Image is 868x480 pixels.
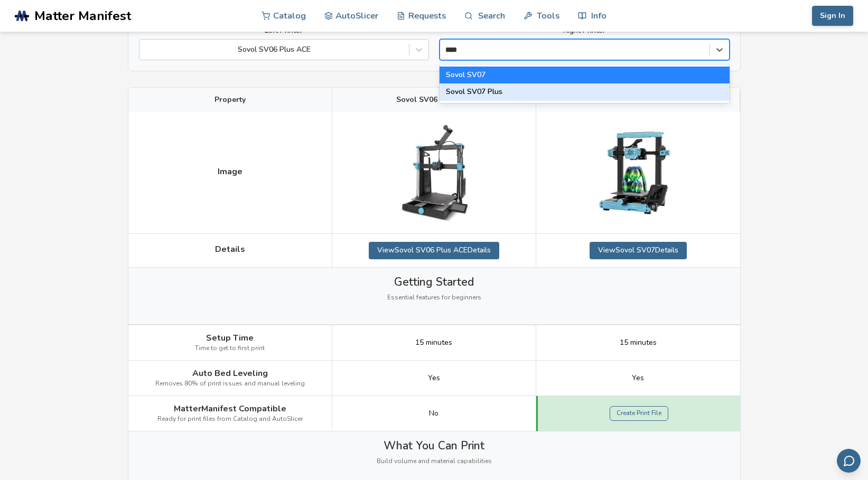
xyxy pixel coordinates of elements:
span: Ready for print files from Catalog and AutoSlicer [157,416,303,423]
span: Image [218,167,242,176]
span: Matter Manifest [34,8,131,23]
span: 15 minutes [620,338,657,347]
span: Sovol SV07 [617,96,658,104]
span: Removes 80% of print issues and manual leveling [155,380,305,388]
button: Send feedback via email [837,449,861,473]
span: Build volume and material capabilities [377,458,492,465]
div: Sovol SV07 [440,67,730,83]
span: No [429,409,438,418]
a: Create Print File [610,406,668,421]
span: Yes [428,374,440,382]
img: Sovol SV07 [585,120,691,225]
span: Essential features for beginners [387,294,481,302]
button: Sign In [812,6,853,26]
a: ViewSovol SV06 Plus ACEDetails [369,242,499,259]
input: Sovol SV06 Plus ACE [145,45,147,54]
div: Sovol SV07 Plus [440,83,730,100]
span: Time to get to first print [195,345,265,352]
span: Yes [632,374,644,382]
span: Setup Time [206,333,254,343]
span: Getting Started [394,276,474,288]
span: Sovol SV06 Plus ACE [396,96,472,104]
label: Left Printer [139,26,429,35]
span: Auto Bed Leveling [192,369,268,378]
input: Sovol SV07Sovol SV07 Plus [445,45,463,54]
span: What You Can Print [384,439,484,452]
span: MatterManifest Compatible [174,404,286,413]
span: Property [214,96,246,104]
img: Sovol SV06 Plus ACE [381,120,487,225]
label: Right Printer [440,26,730,35]
a: ViewSovol SV07Details [590,242,687,259]
span: Details [215,244,245,254]
span: 15 minutes [415,338,452,347]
